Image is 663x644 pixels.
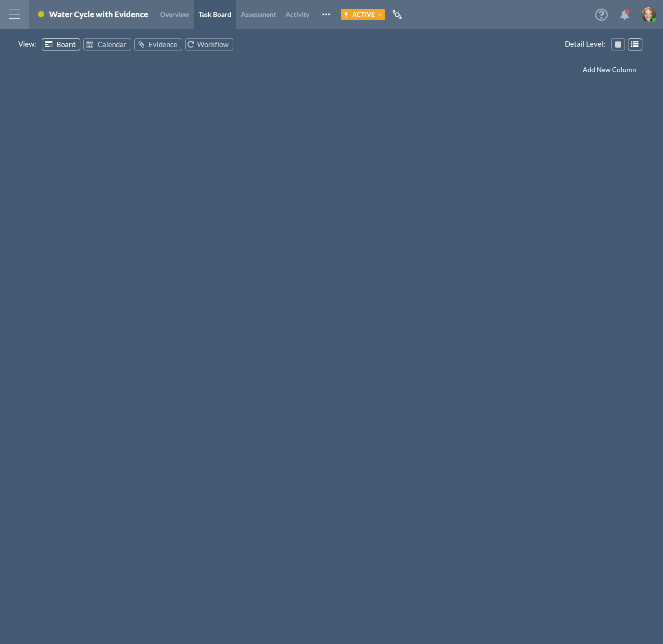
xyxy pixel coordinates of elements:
a: Board [42,38,80,50]
div: Water Cycle with Evidence [49,9,148,22]
span: Active [352,11,375,18]
a: Evidence [134,38,182,50]
span: Assessment [241,10,276,18]
span: Evidence [149,40,177,49]
span: Task Board [199,10,231,18]
img: image [641,7,656,22]
div: Water Cycle with Evidence [49,9,148,19]
span: Board [56,40,75,49]
span: Overview [160,10,189,18]
span: Activity [286,10,309,18]
span: Detail Level : [565,38,608,50]
span: Workflow [197,40,228,49]
a: Workflow [185,38,233,50]
button: Add New Column [571,61,648,78]
button: Active [341,9,385,20]
span: Calendar [98,40,126,49]
a: Calendar [83,38,131,50]
span: View : [18,38,39,50]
